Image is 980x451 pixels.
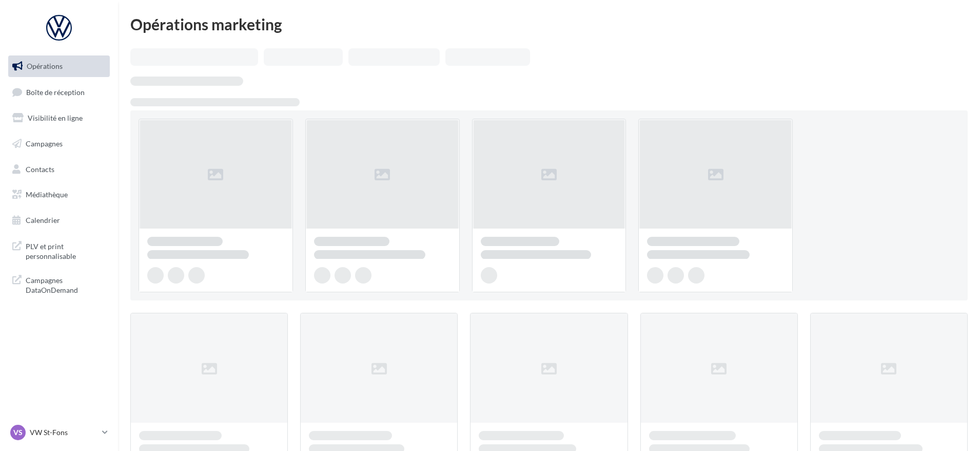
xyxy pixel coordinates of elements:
a: Visibilité en ligne [6,107,112,129]
span: Opérations [27,62,63,70]
span: PLV et print personnalisable [26,239,106,261]
a: Campagnes DataOnDemand [6,269,112,299]
p: VW St-Fons [30,427,98,438]
span: Campagnes [26,139,63,148]
span: Boîte de réception [26,87,85,96]
a: Contacts [6,159,112,180]
a: Boîte de réception [6,81,112,103]
a: VS VW St-Fons [8,423,110,442]
span: Campagnes DataOnDemand [26,273,106,295]
span: Calendrier [26,216,60,224]
a: Campagnes [6,133,112,155]
span: Visibilité en ligne [28,114,83,122]
span: VS [13,427,23,438]
div: Opérations marketing [130,16,968,32]
a: Opérations [6,55,112,77]
a: Calendrier [6,210,112,231]
span: Médiathèque [26,190,68,199]
a: PLV et print personnalisable [6,235,112,266]
a: Médiathèque [6,184,112,205]
span: Contacts [26,164,54,173]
